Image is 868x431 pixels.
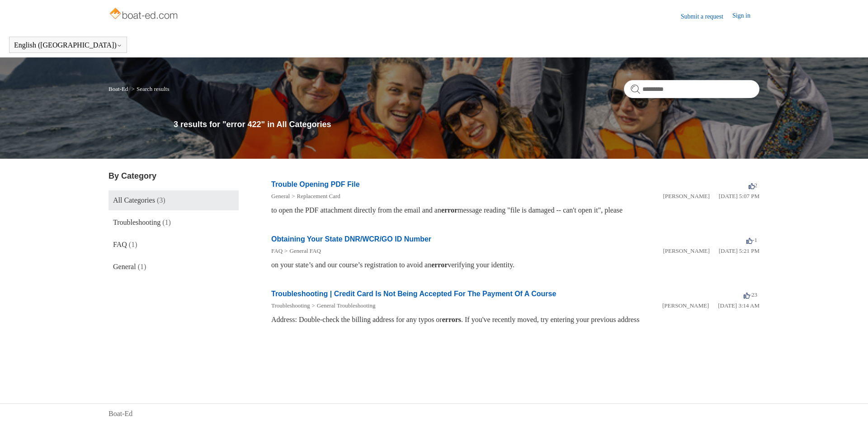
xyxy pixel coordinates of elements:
[14,41,122,49] button: English ([GEOGRAPHIC_DATA])
[108,5,180,24] img: Boat-Ed Help Center home page
[174,118,759,131] h1: 3 results for "error 422" in All Categories
[283,246,321,256] li: General FAQ
[271,247,283,254] a: FAQ
[271,180,360,188] a: Trouble Opening PDF File
[271,260,759,270] div: on your state’s and our course’s registration to avoid an verifying your identity.
[113,218,160,226] span: Troubleshooting
[289,247,321,254] a: General FAQ
[271,235,431,243] a: Obtaining Your State DNR/WCR/GO ID Number
[662,301,709,310] li: [PERSON_NAME]
[681,12,732,21] a: Submit a request
[271,301,310,310] li: Troubleshooting
[108,85,130,92] li: Boat-Ed
[157,196,165,204] span: (3)
[744,291,757,298] span: -23
[624,80,759,98] input: Search
[271,192,290,201] li: General
[113,241,127,248] span: FAQ
[271,246,283,256] li: FAQ
[271,193,290,199] a: General
[749,182,758,189] span: 2
[113,196,155,204] span: All Categories
[732,11,759,22] a: Sign in
[108,408,132,419] a: Boat-Ed
[310,301,375,310] li: General Troubleshooting
[317,302,376,309] a: General Troubleshooting
[162,218,171,226] span: (1)
[746,237,757,243] span: -1
[129,241,137,248] span: (1)
[108,190,239,210] a: All Categories (3)
[108,213,239,232] a: Troubleshooting (1)
[718,302,759,309] time: 03/16/2022, 03:14
[271,302,310,309] a: Troubleshooting
[441,206,458,214] em: error
[108,235,239,255] a: FAQ (1)
[431,261,448,269] em: error
[108,170,239,182] h3: By Category
[138,263,146,270] span: (1)
[130,85,170,92] li: Search results
[271,314,759,325] div: Address: Double-check the billing address for any typos or . If you've recently moved, try enteri...
[663,246,709,256] li: [PERSON_NAME]
[290,192,340,201] li: Replacement Card
[297,193,340,199] a: Replacement Card
[271,290,556,298] a: Troubleshooting | Credit Card Is Not Being Accepted For The Payment Of A Course
[108,85,128,92] a: Boat-Ed
[108,257,239,277] a: General (1)
[838,401,861,424] div: Live chat
[719,247,759,254] time: 01/05/2024, 17:21
[719,193,759,199] time: 01/05/2024, 17:07
[442,316,461,323] em: errors
[113,263,136,270] span: General
[663,192,709,201] li: [PERSON_NAME]
[271,205,759,216] div: to open the PDF attachment directly from the email and an message reading "file is damaged -- can...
